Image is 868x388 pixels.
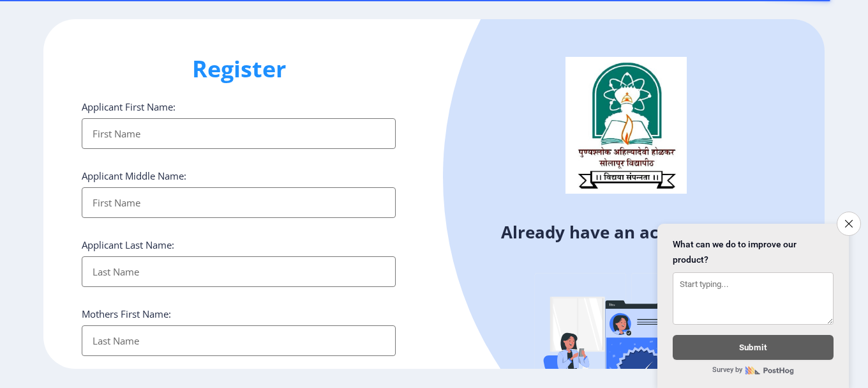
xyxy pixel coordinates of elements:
[713,221,758,244] a: Login
[82,307,171,320] label: Mothers First Name:
[82,187,396,218] input: First Name
[82,238,174,251] label: Applicant Last Name:
[82,100,176,113] label: Applicant First Name:
[82,256,396,287] input: Last Name
[565,57,687,194] img: logo
[444,222,815,242] h4: Already have an account?
[82,54,396,84] h1: Register
[82,169,186,182] label: Applicant Middle Name:
[82,325,396,356] input: Last Name
[82,118,396,149] input: First Name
